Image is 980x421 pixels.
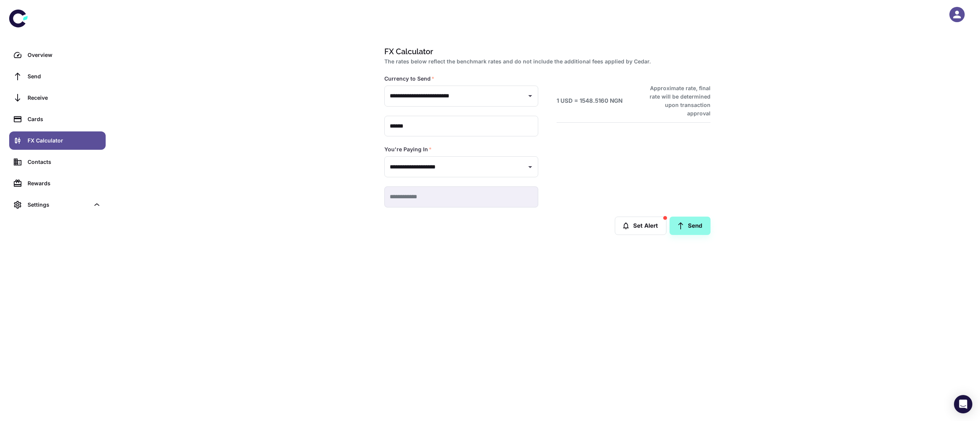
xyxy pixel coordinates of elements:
[670,217,710,235] a: Send
[28,201,90,209] div: Settings
[9,174,106,193] a: Rewards
[9,67,106,86] a: Send
[9,110,106,128] a: Cards
[28,51,101,59] div: Overview
[954,395,972,413] div: Open Intercom Messenger
[384,46,707,57] h1: FX Calculator
[28,94,101,102] div: Receive
[384,75,434,83] label: Currency to Send
[9,196,106,214] div: Settings
[9,131,106,150] a: FX Calculator
[9,89,106,107] a: Receive
[525,91,536,101] button: Open
[28,72,101,81] div: Send
[557,97,622,105] h6: 1 USD = 1548.5160 NGN
[525,162,536,172] button: Open
[28,158,101,166] div: Contacts
[641,84,710,118] h6: Approximate rate, final rate will be determined upon transaction approval
[615,217,666,235] button: Set Alert
[28,115,101,123] div: Cards
[28,179,101,188] div: Rewards
[28,136,101,145] div: FX Calculator
[384,146,432,153] label: You're Paying In
[9,46,106,64] a: Overview
[9,153,106,171] a: Contacts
